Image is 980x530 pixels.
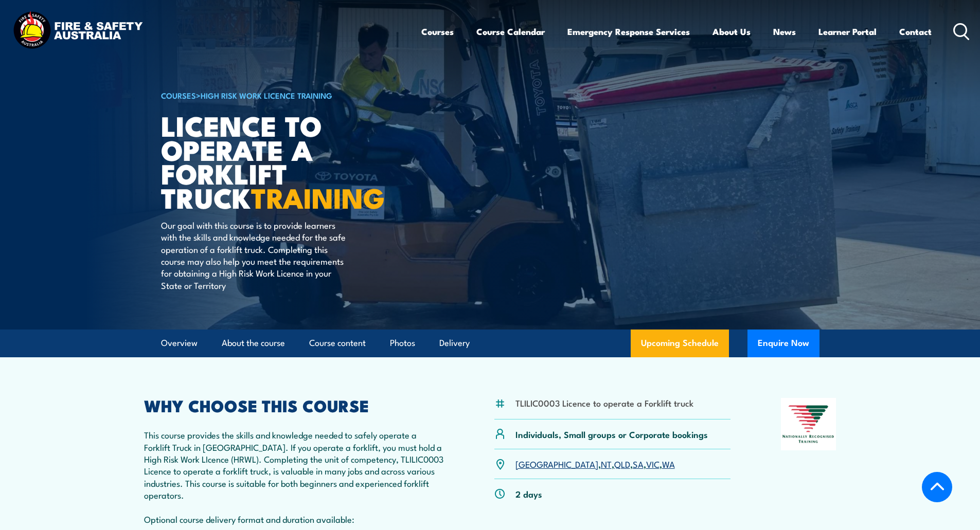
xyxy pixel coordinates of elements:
a: Learner Portal [818,18,877,45]
a: VIC [646,458,660,470]
a: COURSES [161,89,196,101]
p: , , , , , [515,458,675,470]
a: Course Calendar [476,18,545,45]
h2: WHY CHOOSE THIS COURSE [144,398,444,412]
h6: > [161,89,415,101]
img: Nationally Recognised Training logo. [781,398,836,450]
h1: Licence to operate a forklift truck [161,113,415,209]
a: Courses [421,18,454,45]
p: This course provides the skills and knowledge needed to safely operate a Forklift Truck in [GEOGR... [144,429,444,525]
a: High Risk Work Licence Training [201,89,332,101]
a: About the course [222,330,285,357]
a: Emergency Response Services [567,18,690,45]
a: Overview [161,330,198,357]
a: Course content [309,330,366,357]
p: 2 days [515,488,542,500]
a: SA [633,458,644,470]
a: WA [662,458,675,470]
a: QLD [614,458,630,470]
a: NT [601,458,612,470]
a: News [773,18,796,45]
a: About Us [712,18,751,45]
a: Contact [899,18,932,45]
a: Photos [390,330,415,357]
strong: TRAINING [251,175,385,218]
a: [GEOGRAPHIC_DATA] [515,458,598,470]
p: Individuals, Small groups or Corporate bookings [515,428,708,440]
a: Upcoming Schedule [631,330,729,357]
p: Our goal with this course is to provide learners with the skills and knowledge needed for the saf... [161,219,349,291]
button: Enquire Now [747,330,819,357]
li: TLILIC0003 Licence to operate a Forklift truck [515,397,693,409]
a: Delivery [439,330,470,357]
